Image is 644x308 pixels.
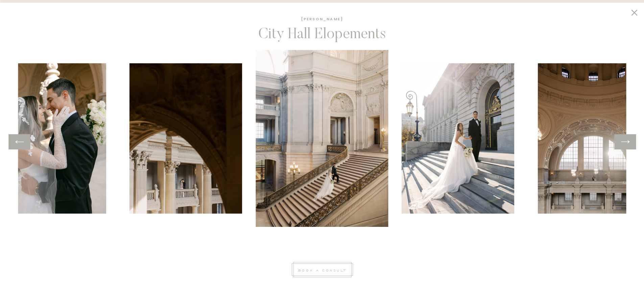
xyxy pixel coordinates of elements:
[252,26,392,48] h1: City Hall Elopements
[288,16,356,24] h1: [PERSON_NAME]
[595,298,624,304] a: Back to top
[295,267,350,273] a: book a consult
